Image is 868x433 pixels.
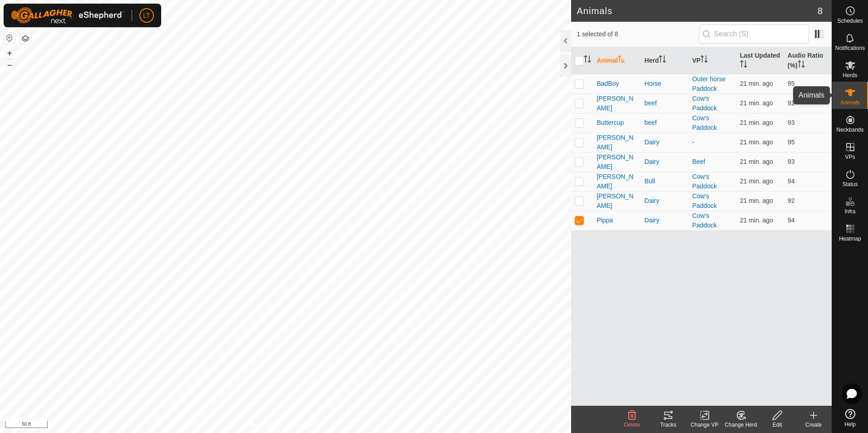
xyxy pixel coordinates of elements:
[740,80,773,87] span: Aug 12, 2025, 12:03 AM
[4,59,15,70] button: –
[788,158,795,165] span: 93
[788,80,795,87] span: 95
[740,119,773,126] span: Aug 12, 2025, 12:03 AM
[645,118,685,128] div: beef
[618,57,625,64] p-sorticon: Activate to sort
[692,75,726,92] a: Outer horse Paddock
[597,133,637,152] span: [PERSON_NAME]
[624,422,640,428] span: Delete
[597,79,619,89] span: BadBoy
[295,421,321,429] a: Contact Us
[250,421,284,429] a: Privacy Policy
[645,98,685,108] div: beef
[835,45,865,51] span: Notifications
[740,158,773,165] span: Aug 12, 2025, 12:03 AM
[577,30,699,39] span: 1 selected of 8
[699,25,809,44] input: Search (S)
[788,216,795,224] span: 94
[686,421,723,429] div: Change VP
[784,47,832,74] th: Audio Ratio (%)
[832,405,868,431] a: Help
[844,209,855,214] span: Infra
[740,138,773,146] span: Aug 12, 2025, 12:03 AM
[597,118,624,128] span: Buttercup
[788,99,795,107] span: 92
[11,7,124,24] img: Gallagher Logo
[740,216,773,224] span: Aug 12, 2025, 12:03 AM
[597,216,613,225] span: Pippa
[843,73,857,78] span: Herds
[759,421,795,429] div: Edit
[692,158,705,165] a: Beef
[845,154,855,160] span: VPs
[4,48,15,59] button: +
[584,57,591,64] p-sorticon: Activate to sort
[839,236,861,241] span: Heatmap
[645,216,685,225] div: Dairy
[659,57,666,64] p-sorticon: Activate to sort
[836,127,863,133] span: Neckbands
[788,138,795,146] span: 95
[641,47,689,74] th: Herd
[840,100,860,105] span: Animals
[692,138,695,146] app-display-virtual-paddock-transition: -
[645,79,685,89] div: Horse
[788,119,795,126] span: 93
[692,192,717,209] a: Cow's Paddock
[692,114,717,131] a: Cow's Paddock
[597,172,637,191] span: [PERSON_NAME]
[818,4,823,18] span: 8
[645,177,685,186] div: Bull
[593,47,641,74] th: Animal
[795,421,832,429] div: Create
[788,197,795,204] span: 92
[740,62,747,69] p-sorticon: Activate to sort
[645,196,685,206] div: Dairy
[597,192,637,211] span: [PERSON_NAME]
[844,422,856,427] span: Help
[842,182,858,187] span: Status
[740,177,773,185] span: Aug 12, 2025, 12:03 AM
[788,177,795,185] span: 94
[798,62,805,69] p-sorticon: Activate to sort
[645,157,685,167] div: Dairy
[143,11,150,20] span: LT
[740,99,773,107] span: Aug 12, 2025, 12:03 AM
[700,57,708,64] p-sorticon: Activate to sort
[692,212,717,229] a: Cow's Paddock
[692,173,717,190] a: Cow's Paddock
[692,95,717,112] a: Cow's Paddock
[597,94,637,113] span: [PERSON_NAME]
[723,421,759,429] div: Change Herd
[597,153,637,172] span: [PERSON_NAME]
[20,33,31,44] button: Map Layers
[4,33,15,44] button: Reset Map
[837,18,863,24] span: Schedules
[650,421,686,429] div: Tracks
[736,47,784,74] th: Last Updated
[740,197,773,204] span: Aug 12, 2025, 12:03 AM
[645,138,685,147] div: Dairy
[577,5,817,16] h2: Animals
[689,47,736,74] th: VP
